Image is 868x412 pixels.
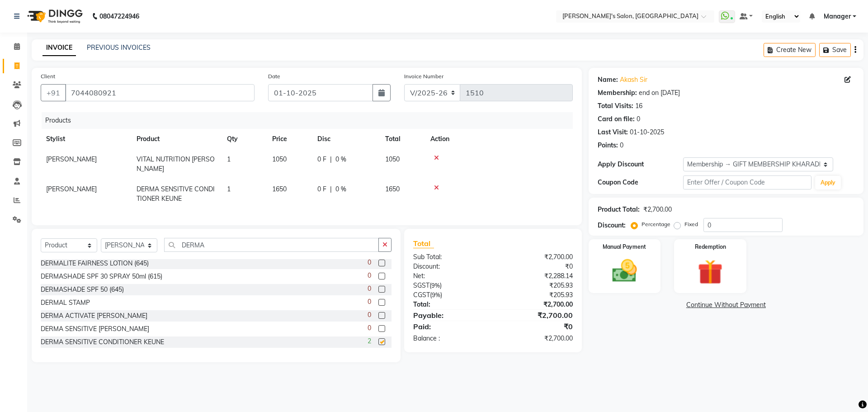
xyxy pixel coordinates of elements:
[764,43,816,57] button: Create New
[493,271,579,281] div: ₹2,288.14
[690,256,731,288] img: _gift.svg
[41,259,149,268] div: DERMALITE FAIRNESS LOTION (645)
[227,155,231,163] span: 1
[385,155,400,163] span: 1050
[620,75,647,85] a: Akash Sir
[368,258,371,267] span: 0
[598,141,618,150] div: Points:
[42,112,580,129] div: Products
[406,334,493,343] div: Balance :
[330,185,332,194] span: |
[493,321,579,332] div: ₹0
[493,281,579,290] div: ₹205.93
[368,310,371,320] span: 0
[620,141,623,150] div: 0
[41,84,66,101] button: +91
[267,129,312,149] th: Price
[406,281,493,290] div: ( )
[131,129,222,149] th: Product
[368,284,371,294] span: 0
[493,252,579,262] div: ₹2,700.00
[65,84,255,101] input: Search by Name/Mobile/Email/Code
[99,4,139,29] b: 08047224946
[272,185,287,193] span: 1650
[598,160,683,169] div: Apply Discount
[164,238,379,252] input: Search or Scan
[41,272,162,281] div: DERMASHADE SPF 30 SPRAY 50ml (615)
[368,336,371,346] span: 2
[23,4,85,29] img: logo
[385,185,400,193] span: 1650
[41,129,131,149] th: Stylist
[368,271,371,280] span: 0
[493,310,579,321] div: ₹2,700.00
[493,262,579,271] div: ₹0
[368,297,371,307] span: 0
[695,243,726,251] label: Redemption
[137,185,215,203] span: DERMA SENSITIVE CONDITIONER KEUNE
[598,75,618,85] div: Name:
[432,291,440,298] span: 9%
[406,262,493,271] div: Discount:
[41,324,149,334] div: DERMA SENSITIVE [PERSON_NAME]
[41,72,55,81] label: Client
[404,72,443,81] label: Invoice Number
[603,243,646,251] label: Manual Payment
[335,155,346,164] span: 0 %
[683,175,811,189] input: Enter Offer / Coupon Code
[406,310,493,321] div: Payable:
[406,300,493,309] div: Total:
[604,256,645,285] img: _cash.svg
[637,114,640,124] div: 0
[137,155,215,173] span: VITAL NUTRITION [PERSON_NAME]
[598,221,626,230] div: Discount:
[406,252,493,262] div: Sub Total:
[335,185,346,194] span: 0 %
[635,101,642,111] div: 16
[413,239,434,248] span: Total
[598,205,640,214] div: Product Total:
[630,128,664,137] div: 01-10-2025
[819,43,851,57] button: Save
[41,337,164,347] div: DERMA SENSITIVE CONDITIONER KEUNE
[590,300,862,310] a: Continue Without Payment
[425,129,573,149] th: Action
[493,290,579,300] div: ₹205.93
[406,290,493,300] div: ( )
[406,321,493,332] div: Paid:
[368,323,371,333] span: 0
[312,129,380,149] th: Disc
[330,155,332,164] span: |
[598,178,683,187] div: Coupon Code
[643,205,672,214] div: ₹2,700.00
[598,114,635,124] div: Card on file:
[380,129,425,149] th: Total
[598,88,637,98] div: Membership:
[87,43,151,52] a: PREVIOUS INVOICES
[824,12,851,21] span: Manager
[493,334,579,343] div: ₹2,700.00
[413,281,429,289] span: SGST
[493,300,579,309] div: ₹2,700.00
[431,282,440,289] span: 9%
[413,291,430,299] span: CGST
[815,176,841,189] button: Apply
[41,285,124,294] div: DERMASHADE SPF 50 (645)
[598,128,628,137] div: Last Visit:
[642,220,670,228] label: Percentage
[598,101,633,111] div: Total Visits:
[41,298,90,308] div: DERMAL STAMP
[222,129,267,149] th: Qty
[227,185,231,193] span: 1
[639,88,680,98] div: end on [DATE]
[46,185,97,193] span: [PERSON_NAME]
[42,40,76,56] a: INVOICE
[268,72,280,81] label: Date
[41,311,147,321] div: DERMA ACTIVATE [PERSON_NAME]
[46,155,97,163] span: [PERSON_NAME]
[406,271,493,281] div: Net:
[272,155,287,163] span: 1050
[684,220,698,228] label: Fixed
[317,155,326,164] span: 0 F
[317,185,326,194] span: 0 F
